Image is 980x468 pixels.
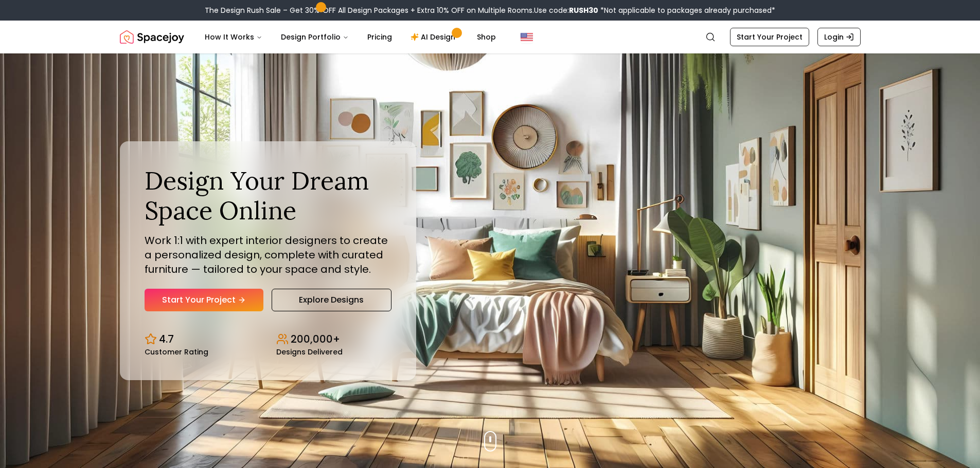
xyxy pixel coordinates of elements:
[272,289,391,311] a: Explore Designs
[120,27,184,47] a: Spacejoy
[534,5,598,15] span: Use code:
[197,27,271,47] button: How It Works
[402,27,467,47] a: AI Design
[159,332,174,346] p: 4.7
[817,28,861,46] a: Login
[197,27,504,47] nav: Main
[120,21,861,53] nav: Global
[569,5,598,15] b: RUSH30
[145,289,263,311] a: Start Your Project
[276,348,343,355] small: Designs Delivered
[359,27,400,47] a: Pricing
[598,5,775,15] span: *Not applicable to packages already purchased*
[145,233,391,276] p: Work 1:1 with expert interior designers to create a personalized design, complete with curated fu...
[273,27,357,47] button: Design Portfolio
[145,348,208,355] small: Customer Rating
[730,28,809,46] a: Start Your Project
[205,5,775,15] div: The Design Rush Sale – Get 30% OFF All Design Packages + Extra 10% OFF on Multiple Rooms.
[145,166,391,225] h1: Design Your Dream Space Online
[120,27,184,47] img: Spacejoy Logo
[145,324,391,355] div: Design stats
[291,332,340,346] p: 200,000+
[469,27,504,47] a: Shop
[521,31,533,43] img: United States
